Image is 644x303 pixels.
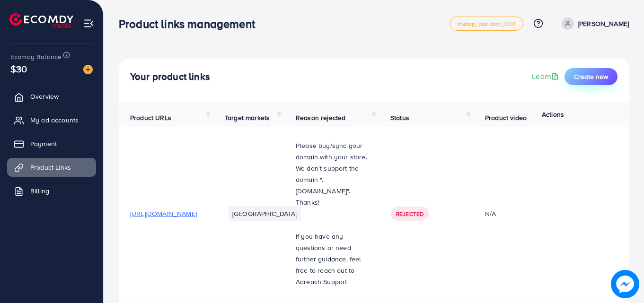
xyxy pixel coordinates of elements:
[130,113,171,122] span: Product URLs
[130,71,210,83] h4: Your product links
[7,134,96,153] a: Payment
[611,270,639,298] img: image
[7,182,96,200] a: Billing
[296,140,368,208] p: Please buy/sync your domain with your store. We don't support the domain ".[DOMAIN_NAME]". Thanks!
[9,13,73,28] img: logo
[485,113,527,122] span: Product video
[7,87,96,106] a: Overview
[296,113,345,122] span: Reason rejected
[30,115,79,125] span: My ad accounts
[130,209,197,218] span: [URL][DOMAIN_NAME]
[558,17,629,30] a: [PERSON_NAME]
[10,62,27,76] span: $30
[30,163,71,172] span: Product Links
[83,65,93,74] img: image
[458,21,515,27] span: metap_pakistan_001
[450,17,523,31] a: metap_pakistan_001
[30,139,57,148] span: Payment
[574,72,608,81] span: Create new
[119,17,263,31] h3: Product links management
[396,210,423,218] span: Rejected
[7,158,96,177] a: Product Links
[30,92,59,101] span: Overview
[485,209,552,218] div: N/A
[390,113,409,122] span: Status
[30,186,49,196] span: Billing
[542,110,564,119] span: Actions
[225,113,270,122] span: Target markets
[10,52,62,61] span: Ecomdy Balance
[229,206,301,221] li: [GEOGRAPHIC_DATA]
[565,68,618,85] button: Create new
[296,231,368,287] p: If you have any questions or need further guidance, feel free to reach out to Adreach Support
[532,71,561,82] a: Learn
[83,18,94,29] img: menu
[7,111,96,130] a: My ad accounts
[578,18,629,29] p: [PERSON_NAME]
